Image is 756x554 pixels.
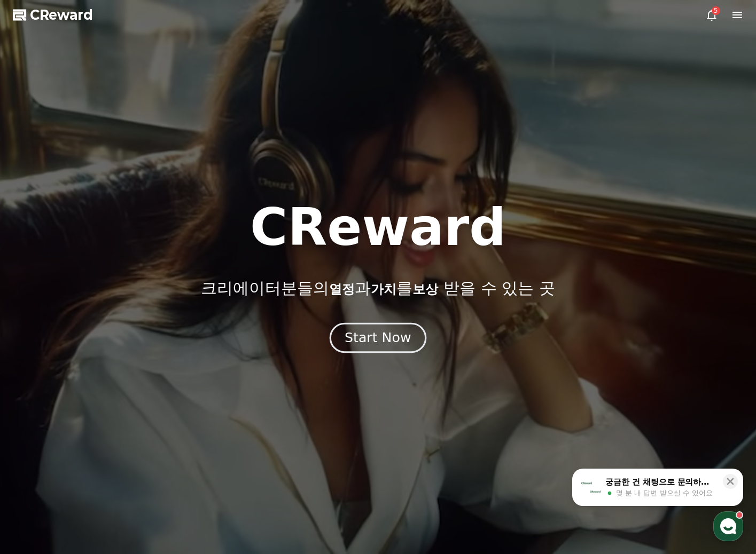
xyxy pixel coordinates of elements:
a: 설정 [138,338,205,365]
a: 홈 [3,338,71,365]
p: 크리에이터분들의 과 를 받을 수 있는 곳 [201,279,555,298]
span: 설정 [165,354,178,363]
div: 5 [712,6,720,15]
div: Start Now [345,329,411,347]
button: Start Now [330,323,426,353]
a: Start Now [332,334,424,344]
span: 보상 [412,282,438,297]
span: 홈 [34,354,40,363]
span: 가치 [371,282,396,297]
span: CReward [30,6,93,23]
a: 5 [705,9,718,21]
span: 열정 [329,282,355,297]
a: 대화 [71,338,138,365]
h1: CReward [250,202,506,253]
span: 대화 [98,355,111,363]
a: CReward [13,6,93,23]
